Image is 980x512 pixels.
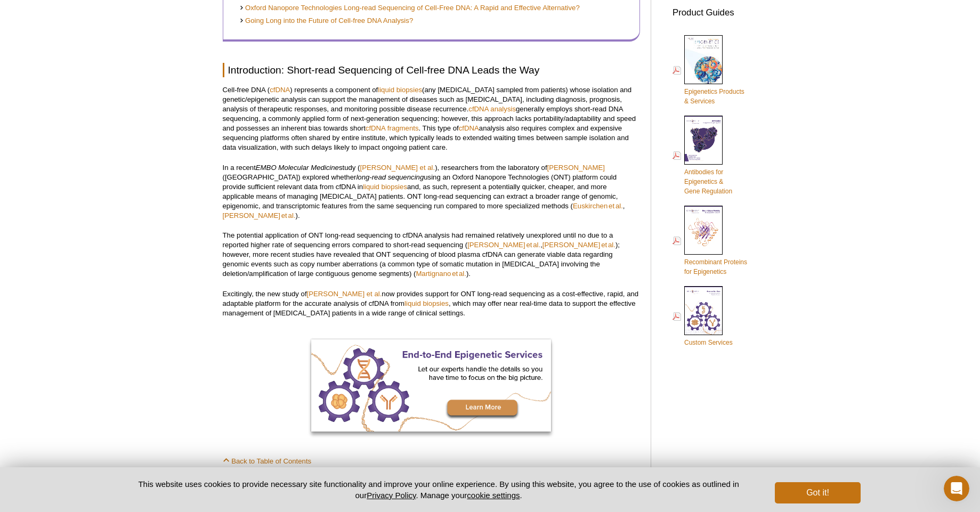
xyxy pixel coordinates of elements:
[673,34,744,107] a: Epigenetics Products& Services
[239,3,580,13] a: Oxford Nanopore Technologies Long-read Sequencing of Cell-Free DNA: A Rapid and Effective Alterna...
[360,164,435,172] a: [PERSON_NAME] et al.
[120,478,758,501] p: This website uses cookies to provide necessary site functionality and improve your online experie...
[356,173,424,181] em: long-read sequencing
[944,476,969,501] iframe: Intercom live chat
[673,115,732,197] a: Antibodies forEpigenetics &Gene Regulation
[459,124,479,132] a: cfDNA
[223,63,640,77] h2: Introduction: Short‐read Sequencing of Cell‐free DNA Leads the Way
[573,202,623,210] a: Euskirchen et al.
[367,491,416,500] a: Privacy Policy
[684,116,723,165] img: Abs_epi_2015_cover_web_70x200
[366,124,419,132] a: cfDNA fragments
[223,457,312,465] a: Back to Table of Contents
[270,86,290,94] a: cfDNA
[684,339,733,346] span: Custom Services
[673,2,758,18] h3: Product Guides
[684,258,747,275] span: Recombinant Proteins for Epigenetics
[684,206,723,255] img: Rec_prots_140604_cover_web_70x200
[467,241,540,249] a: [PERSON_NAME] et al.
[673,285,733,348] a: Custom Services
[223,289,640,318] p: Excitingly, the new study of now provides support for ONT long-read sequencing as a cost‐effectiv...
[684,35,723,84] img: Epi_brochure_140604_cover_web_70x200
[416,270,466,278] a: Martignano et al.
[307,290,382,298] a: [PERSON_NAME] et al.
[223,231,640,279] p: The potential application of ONT long-read sequencing to cfDNA analysis had remained relatively u...
[547,164,605,172] a: [PERSON_NAME]
[223,85,640,152] p: Cell‐free DNA ( ) represents a component of (any [MEDICAL_DATA] sampled from patients) whose isol...
[223,163,640,221] p: In a recent study ( ), researchers from the laboratory of ([GEOGRAPHIC_DATA]) explored whether us...
[378,86,422,94] a: liquid biopsies
[673,205,747,278] a: Recombinant Proteinsfor Epigenetics
[467,491,520,500] button: cookie settings
[311,339,551,432] img: Active Motif End-to-End Services
[404,299,449,307] a: liquid biopsies
[363,183,407,191] a: liquid biopsies
[684,168,732,195] span: Antibodies for Epigenetics & Gene Regulation
[239,16,414,26] a: Going Long into the Future of Cell-free DNA Analysis?
[542,241,615,249] a: [PERSON_NAME] et al.
[223,212,296,220] a: [PERSON_NAME] et al.
[468,105,516,113] a: cfDNA analysis
[775,482,860,503] button: Got it!
[256,164,339,172] em: EMBO Molecular Medicine
[684,286,723,335] img: Custom_Services_cover
[684,88,744,105] span: Epigenetics Products & Services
